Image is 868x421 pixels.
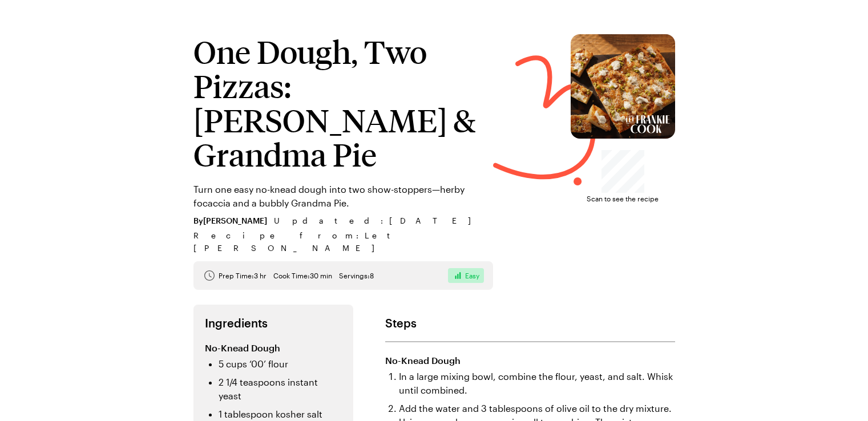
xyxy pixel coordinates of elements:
span: Cook Time: 30 min [273,271,332,280]
p: Turn one easy no-knead dough into two show-stoppers—herby focaccia and a bubbly Grandma Pie. [193,183,493,210]
span: Easy [465,271,479,280]
span: By [PERSON_NAME] [193,214,267,227]
span: Scan to see the recipe [587,193,659,204]
li: 5 cups ‘00’ flour [219,357,342,371]
span: Recipe from: Let [PERSON_NAME] [193,229,493,254]
span: Prep Time: 3 hr [219,271,267,280]
h2: Steps [385,316,675,330]
li: 2 1/4 teaspoons instant yeast [219,375,342,403]
h1: One Dough, Two Pizzas: [PERSON_NAME] & Grandma Pie [193,34,493,171]
li: In a large mixing bowl, combine the flour, yeast, and salt. Whisk until combined. [399,370,675,397]
h2: Ingredients [205,316,342,330]
span: Servings: 8 [339,271,374,280]
h3: No-Knead Dough [385,354,675,367]
h3: No-Knead Dough [205,341,342,355]
li: 1 tablespoon kosher salt [219,407,342,421]
span: Updated : [DATE] [274,214,482,227]
img: One Dough, Two Pizzas: Focaccia & Grandma Pie [571,34,675,139]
